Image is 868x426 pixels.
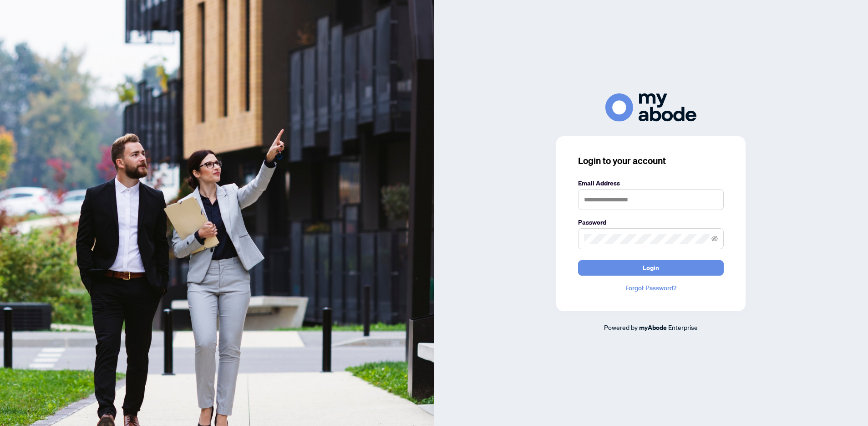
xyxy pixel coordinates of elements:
button: Login [578,260,724,276]
img: ma-logo [605,93,696,121]
label: Email Address [578,178,724,188]
span: Login [643,261,659,275]
a: myAbode [639,323,667,333]
span: Powered by [604,323,638,331]
span: eye-invisible [711,236,718,242]
h3: Login to your account [578,154,724,167]
span: Enterprise [668,323,698,331]
label: Password [578,217,724,227]
a: Forgot Password? [578,283,724,293]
